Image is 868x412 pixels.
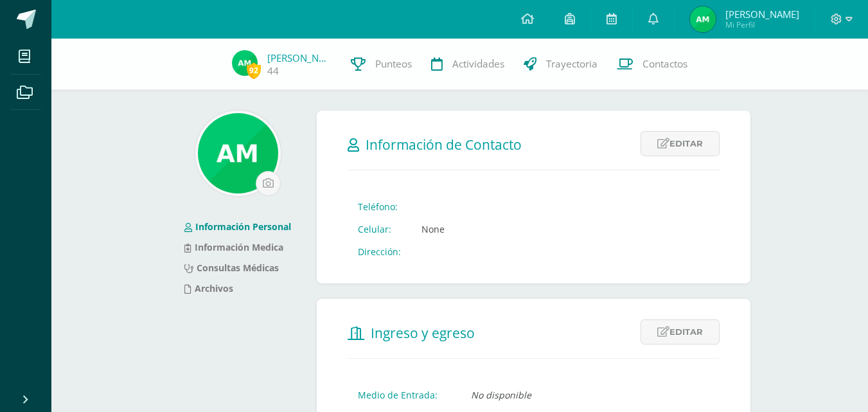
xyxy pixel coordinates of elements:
[232,50,258,76] img: 0e70a3320523aed65fa3b55b0ab22133.png
[641,319,720,345] a: Editar
[411,218,455,240] td: None
[184,262,279,274] a: Consultas Médicas
[366,136,522,154] span: Información de Contacto
[341,39,421,90] a: Punteos
[267,64,279,78] a: 44
[471,389,531,401] i: No disponible
[641,131,720,156] a: Editar
[348,195,411,218] td: Teléfono:
[452,57,504,71] span: Actividades
[348,218,411,240] td: Celular:
[348,384,461,406] td: Medio de Entrada:
[247,62,261,78] span: 92
[371,324,475,342] span: Ingreso y egreso
[375,57,412,71] span: Punteos
[184,282,233,294] a: Archivos
[514,39,607,90] a: Trayectoria
[607,39,697,90] a: Contactos
[642,57,687,71] span: Contactos
[184,220,291,233] a: Información Personal
[725,8,799,21] span: [PERSON_NAME]
[348,240,411,263] td: Dirección:
[725,19,799,30] span: Mi Perfil
[421,39,514,90] a: Actividades
[546,57,598,71] span: Trayectoria
[267,51,332,64] a: [PERSON_NAME]
[690,6,716,32] img: 0e70a3320523aed65fa3b55b0ab22133.png
[184,241,283,253] a: Información Medica
[198,113,278,193] img: 1bcf9ced56bf085fe7c4c9e0236fc122.png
